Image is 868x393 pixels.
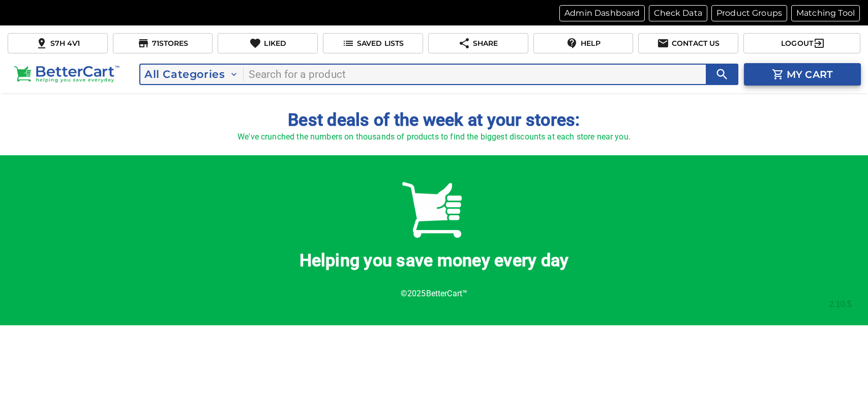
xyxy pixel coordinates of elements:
span: All Categories [144,68,237,80]
div: 2.10.5 [16,300,852,309]
p: Share [470,38,498,49]
button: Contact us [638,33,738,53]
button: Help [533,33,634,53]
p: Help [578,38,601,49]
p: My cart [784,67,833,82]
p: Contact us [669,38,720,49]
p: Liked [261,38,286,49]
p: © 2025 BetterCart™ [16,288,852,300]
button: Admin Dashboard [559,5,645,21]
button: Saved Lists [323,33,423,53]
button: Liked [218,33,318,53]
p: Product Groups [716,7,782,19]
p: 71 Stores [149,38,189,49]
button: Matching Tool [791,5,860,21]
p: Check Data [654,7,702,19]
img: BC-Logo.png [11,63,123,87]
button: cart [744,63,861,86]
p: Matching Tool [796,7,855,19]
button: S7H 4V1 [8,33,108,53]
h4: Helping you save money every day [16,250,852,271]
button: 71Stores [113,33,213,53]
button: search [709,61,736,88]
button: Share [428,33,528,53]
button: Product Groups [711,5,787,21]
input: search [249,65,737,84]
button: All Categories [140,65,241,83]
button: Logout [743,33,860,53]
p: Logout [779,38,813,49]
img: Better-Cart-Logo-just-cart-square-500pxwhite-1-300x300.png [396,172,472,248]
p: Admin Dashboard [564,7,640,19]
p: S7H 4V1 [48,38,80,49]
button: Check Data [649,5,707,21]
p: Saved Lists [354,38,404,49]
